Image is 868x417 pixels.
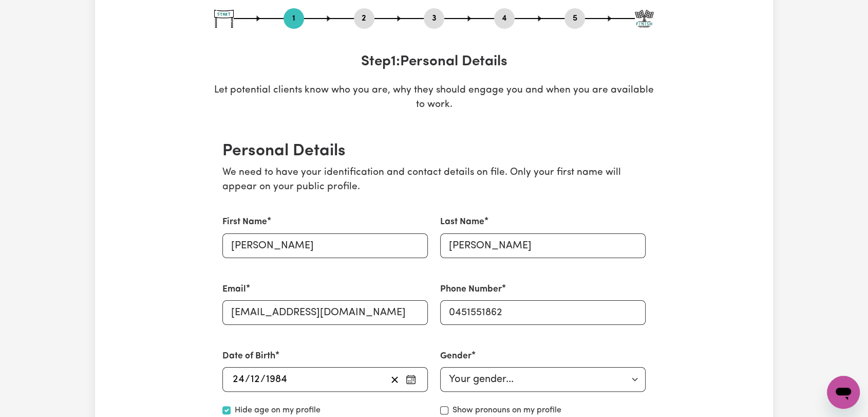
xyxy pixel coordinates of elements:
[354,12,374,25] button: Go to step 2
[222,215,267,229] label: First Name
[235,404,320,416] label: Hide age on my profile
[214,83,654,113] p: Let potential clients know who you are, why they should engage you and when you are available to ...
[564,12,585,25] button: Go to step 5
[214,53,654,71] h3: Step 1 : Personal Details
[266,372,288,387] input: ----
[494,12,515,25] button: Go to step 4
[440,215,484,229] label: Last Name
[827,376,860,409] iframe: Button to launch messaging window
[260,374,266,385] span: /
[284,12,304,25] button: Go to step 1
[222,350,275,363] label: Date of Birth
[222,166,646,195] p: We need to have your identification and contact details on file. Only your first name will appear...
[440,283,502,296] label: Phone Number
[222,283,246,296] label: Email
[424,12,444,25] button: Go to step 3
[250,372,260,387] input: --
[232,372,245,387] input: --
[245,374,250,385] span: /
[440,350,471,363] label: Gender
[222,141,646,161] h2: Personal Details
[452,404,561,416] label: Show pronouns on my profile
